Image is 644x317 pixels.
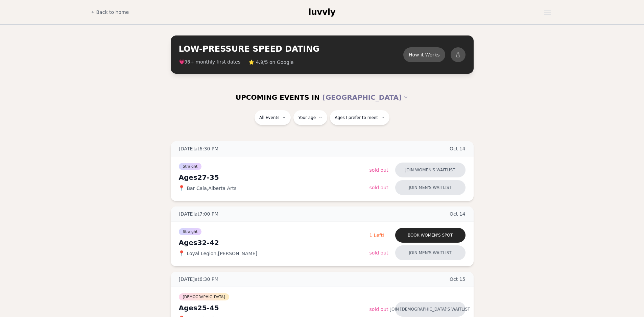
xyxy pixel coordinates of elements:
[185,59,190,65] span: 96
[179,251,184,256] span: 📍
[395,228,466,243] button: Book women's spot
[369,185,388,190] span: Sold Out
[308,7,335,18] a: luvvly
[236,93,320,102] span: UPCOMING EVENTS IN
[179,238,369,247] div: Ages 32-42
[450,211,466,217] span: Oct 14
[403,47,445,62] button: How it Works
[298,115,316,120] span: Your age
[395,163,466,177] button: Join women's waitlist
[187,185,237,192] span: Bar Cala , Alberta Arts
[179,211,219,217] span: [DATE] at 7:00 PM
[91,5,129,19] a: Back to home
[248,59,293,66] span: ⭐ 4.9/5 on Google
[541,7,553,17] button: Open menu
[450,276,466,283] span: Oct 15
[179,276,219,283] span: [DATE] at 6:30 PM
[179,173,369,182] div: Ages 27-35
[395,180,466,195] button: Join men's waitlist
[255,110,291,125] button: All Events
[179,293,229,300] span: [DEMOGRAPHIC_DATA]
[187,250,257,257] span: Loyal Legion , [PERSON_NAME]
[179,58,241,66] span: 💗 + monthly first dates
[179,145,219,152] span: [DATE] at 6:30 PM
[179,303,369,313] div: Ages 25-45
[96,9,129,16] span: Back to home
[293,110,327,125] button: Your age
[259,115,279,120] span: All Events
[323,90,408,105] button: [GEOGRAPHIC_DATA]
[330,110,389,125] button: Ages I prefer to meet
[369,307,388,312] span: Sold Out
[335,115,378,120] span: Ages I prefer to meet
[369,167,388,173] span: Sold Out
[179,163,202,170] span: Straight
[308,7,335,17] span: luvvly
[450,145,466,152] span: Oct 14
[369,233,385,238] span: 1 Left!
[179,186,184,191] span: 📍
[179,44,403,54] h2: LOW-PRESSURE SPEED DATING
[395,302,466,317] button: Join [DEMOGRAPHIC_DATA]'s waitlist
[369,250,388,255] span: Sold Out
[395,245,466,260] button: Join men's waitlist
[179,228,202,235] span: Straight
